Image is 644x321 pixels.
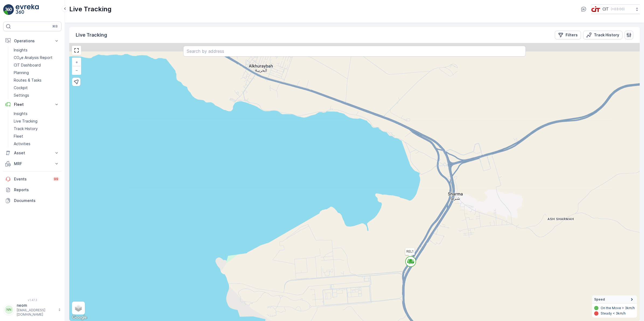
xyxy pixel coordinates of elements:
[591,6,600,12] img: cit-logo_pOk6rL0.png
[12,54,61,61] a: CO₂e Analysis Report
[14,85,28,90] p: Cockpit
[12,140,61,148] a: Activities
[14,150,51,156] p: Asset
[555,31,581,39] button: Filters
[12,69,61,76] a: Planning
[3,298,61,302] span: v 1.47.3
[3,158,61,169] button: MRF
[592,295,637,304] summary: Speed
[594,32,619,38] p: Track History
[14,62,41,68] p: CIT Dashboard
[14,47,27,53] p: Insights
[611,7,625,11] p: ( +03:00 )
[3,99,61,110] button: Fleet
[12,84,61,92] a: Cockpit
[14,134,23,139] p: Fleet
[3,184,61,195] a: Reports
[5,305,13,314] div: NN
[75,68,78,72] span: −
[3,4,14,15] img: logo
[54,177,58,181] p: 99
[3,195,61,206] a: Documents
[17,303,56,308] p: neom
[601,311,626,316] p: Steady < 3km/h
[3,148,61,158] button: Asset
[603,6,609,12] p: CIT
[183,46,525,57] input: Search by address
[14,161,51,166] p: MRF
[14,38,51,44] p: Operations
[72,302,84,314] a: Layers
[71,314,88,321] a: Open this area in Google Maps (opens a new window)
[12,92,61,99] a: Settings
[14,55,53,60] p: CO₂e Analysis Report
[14,111,27,116] p: Insights
[76,31,107,39] p: Live Tracking
[69,5,112,13] p: Live Tracking
[12,125,61,132] a: Track History
[12,110,61,117] a: Insights
[566,32,578,38] p: Filters
[601,306,635,310] p: On the Move > 3km/h
[72,46,81,54] a: View Fullscreen
[14,78,41,83] p: Routes & Tasks
[594,297,605,302] span: Speed
[591,4,640,14] button: CIT(+03:00)
[12,132,61,140] a: Fleet
[75,60,78,64] span: +
[14,93,29,98] p: Settings
[14,118,37,124] p: Live Tracking
[14,141,30,146] p: Activities
[14,176,50,182] p: Events
[72,58,81,66] a: Zoom In
[3,174,61,184] a: Events99
[16,4,39,15] img: logo_light-DOdMpM7g.png
[583,31,622,39] button: Track History
[71,314,88,321] img: Google
[14,126,38,131] p: Track History
[12,46,61,54] a: Insights
[12,61,61,69] a: CIT Dashboard
[3,36,61,46] button: Operations
[14,198,59,203] p: Documents
[14,70,29,75] p: Planning
[14,102,51,107] p: Fleet
[12,76,61,84] a: Routes & Tasks
[52,24,58,29] p: ⌘B
[12,117,61,125] a: Live Tracking
[3,303,61,317] button: NNneom[EMAIL_ADDRESS][DOMAIN_NAME]
[72,66,81,74] a: Zoom Out
[17,308,56,317] p: [EMAIL_ADDRESS][DOMAIN_NAME]
[14,187,59,193] p: Reports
